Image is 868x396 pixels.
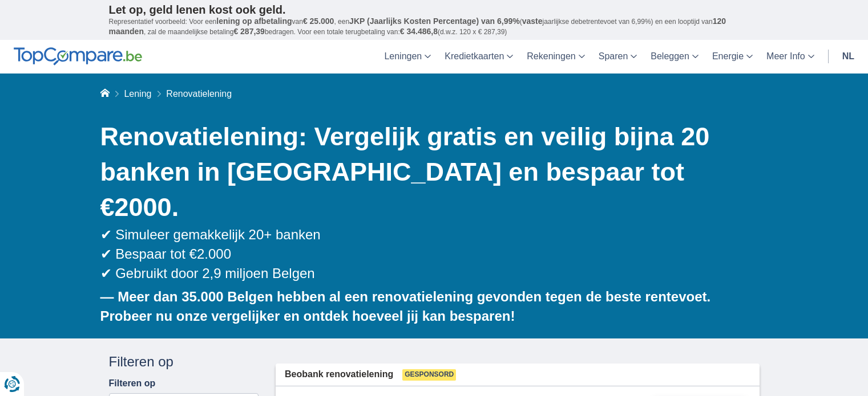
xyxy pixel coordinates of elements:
p: Let op, geld lenen kost ook geld. [109,3,760,17]
a: Rekeningen [520,40,591,74]
span: vaste [522,17,543,26]
span: 120 maanden [109,17,726,36]
h1: Renovatielening: Vergelijk gratis en veilig bijna 20 banken in [GEOGRAPHIC_DATA] en bespaar tot €... [100,119,760,225]
span: Beobank renovatielening [285,368,393,381]
a: Beleggen [644,40,705,74]
span: Gesponsord [402,369,456,381]
a: Lening [124,89,151,99]
span: JKP (Jaarlijks Kosten Percentage) van 6,99% [349,17,520,26]
a: nl [835,40,861,74]
div: ✔ Simuleer gemakkelijk 20+ banken ✔ Bespaar tot €2.000 ✔ Gebruikt door 2,9 miljoen Belgen [100,225,760,284]
a: Sparen [592,40,644,74]
a: Energie [705,40,760,74]
span: Renovatielening [166,89,232,99]
a: Kredietkaarten [438,40,520,74]
div: Filteren op [109,352,259,371]
a: Meer Info [760,40,821,74]
label: Filteren op [109,378,156,389]
b: — Meer dan 35.000 Belgen hebben al een renovatielening gevonden tegen de beste rentevoet. Probeer... [100,289,711,324]
span: € 25.000 [303,17,334,26]
span: € 34.486,8 [400,27,438,36]
a: Leningen [377,40,438,74]
p: Representatief voorbeeld: Voor een van , een ( jaarlijkse debetrentevoet van 6,99%) en een loopti... [109,17,760,37]
span: lening op afbetaling [216,17,292,26]
a: Home [100,89,110,99]
img: TopCompare [14,47,142,66]
span: € 287,39 [233,27,265,36]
